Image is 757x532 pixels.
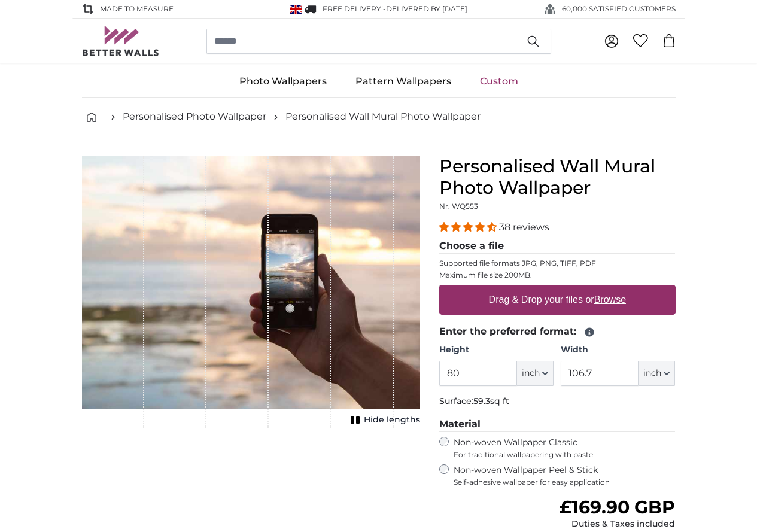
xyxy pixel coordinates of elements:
[484,288,630,312] label: Drag & Drop your files or
[560,518,675,530] div: Duties & Taxes included
[290,5,302,14] img: United Kingdom
[123,110,266,124] a: Personalised Photo Wallpaper
[82,156,420,428] div: 1 of 1
[439,202,478,211] span: Nr. WQ553
[466,66,533,97] a: Custom
[439,417,676,432] legend: Material
[454,437,676,460] label: Non-woven Wallpaper Classic
[100,4,174,14] span: Made to Measure
[561,344,675,356] label: Width
[386,4,467,13] span: Delivered by [DATE]
[439,239,676,254] legend: Choose a file
[439,156,676,199] h1: Personalised Wall Mural Photo Wallpaper
[639,361,675,386] button: inch
[285,110,481,124] a: Personalised Wall Mural Photo Wallpaper
[439,344,554,356] label: Height
[560,496,675,518] span: £169.90 GBP
[522,367,540,379] span: inch
[643,367,661,379] span: inch
[439,259,676,268] p: Supported file formats JPG, PNG, TIFF, PDF
[383,4,467,13] span: -
[454,464,676,487] label: Non-woven Wallpaper Peel & Stick
[82,98,676,136] nav: breadcrumbs
[473,396,509,406] span: 59.3sq ft
[499,221,549,233] span: 38 reviews
[225,66,341,97] a: Photo Wallpapers
[517,361,554,386] button: inch
[439,270,676,280] p: Maximum file size 200MB.
[454,478,676,487] span: Self-adhesive wallpaper for easy application
[454,450,676,460] span: For traditional wallpapering with paste
[439,324,676,339] legend: Enter the preferred format:
[562,4,676,14] span: 60,000 SATISFIED CUSTOMERS
[341,66,466,97] a: Pattern Wallpapers
[323,4,383,13] span: FREE delivery!
[82,26,160,56] img: Betterwalls
[439,221,499,233] span: 4.34 stars
[594,294,626,305] u: Browse
[439,396,676,408] p: Surface:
